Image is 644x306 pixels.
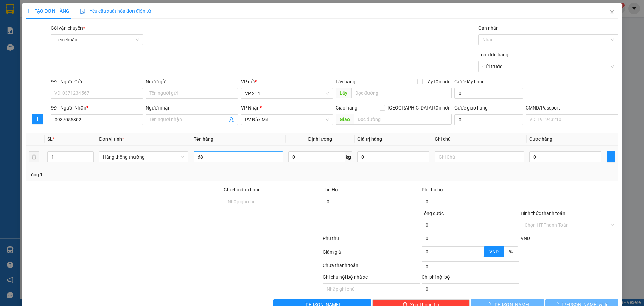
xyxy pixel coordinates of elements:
[454,114,523,125] input: Cước giao hàng
[229,117,234,122] span: user-add
[489,249,499,254] span: VND
[322,235,421,247] div: Phụ thu
[224,196,321,207] input: Ghi chú đơn hàng
[482,61,614,72] span: Gửi trước
[323,283,420,294] input: Nhập ghi chú
[478,25,499,31] label: Gán nhãn
[99,136,124,142] span: Đơn vị tính
[509,249,513,254] span: %
[26,8,69,14] span: TẠO ĐƠN HÀNG
[336,105,357,111] span: Giao hàng
[435,151,524,162] input: Ghi Chú
[454,105,488,111] label: Cước giao hàng
[454,79,485,84] label: Cước lấy hàng
[607,151,615,162] button: plus
[51,78,143,85] div: SĐT Người Gửi
[29,151,39,162] button: delete
[422,211,444,216] span: Tổng cước
[603,3,622,22] button: Close
[521,211,565,216] label: Hình thức thanh toán
[322,262,421,273] div: Chưa thanh toán
[423,78,452,85] span: Lấy tận nơi
[33,116,43,122] span: plus
[47,136,53,142] span: SL
[308,136,332,142] span: Định lượng
[55,35,139,45] span: Tiêu chuẩn
[80,8,151,14] span: Yêu cầu xuất hóa đơn điện tử
[241,105,260,111] span: VP Nhận
[29,171,249,178] div: Tổng: 1
[351,88,452,98] input: Dọc đường
[422,186,519,196] div: Phí thu hộ
[26,9,31,13] span: plus
[51,25,85,31] span: Gói vận chuyển
[224,187,261,192] label: Ghi chú đơn hàng
[323,273,420,283] div: Ghi chú nội bộ nhà xe
[51,104,143,112] div: SĐT Người Nhận
[478,52,508,57] label: Loại đơn hàng
[357,151,429,162] input: 0
[607,154,615,160] span: plus
[245,115,329,125] span: PV Đắk Mil
[354,114,452,125] input: Dọc đường
[32,114,43,124] button: plus
[609,10,615,15] span: close
[357,136,382,142] span: Giá trị hàng
[454,88,523,99] input: Cước lấy hàng
[526,104,618,112] div: CMND/Passport
[336,88,351,98] span: Lấy
[103,152,184,162] span: Hàng thông thường
[336,79,355,84] span: Lấy hàng
[432,133,527,146] th: Ghi chú
[521,236,530,241] span: VND
[385,104,452,112] span: [GEOGRAPHIC_DATA] tận nơi
[146,104,238,112] div: Người nhận
[194,136,213,142] span: Tên hàng
[422,273,519,283] div: Chi phí nội bộ
[323,187,338,192] span: Thu Hộ
[241,78,333,85] div: VP gửi
[345,151,352,162] span: kg
[336,114,354,125] span: Giao
[529,136,552,142] span: Cước hàng
[245,88,329,98] span: VP 214
[322,248,421,260] div: Giảm giá
[80,9,86,14] img: icon
[146,78,238,85] div: Người gửi
[194,151,283,162] input: VD: Bàn, Ghế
